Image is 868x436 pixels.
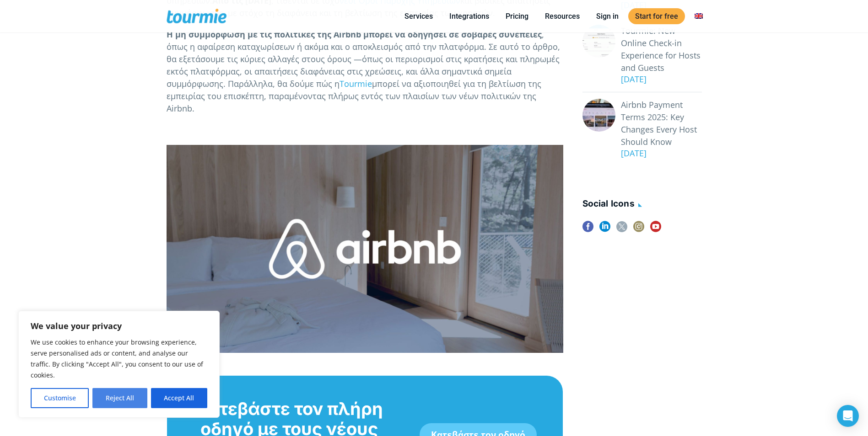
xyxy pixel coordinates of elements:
a: facebook [582,221,593,238]
a: Services [398,11,440,22]
a: Start for free [628,8,685,24]
h4: social icons [582,197,702,212]
a: Resources [538,11,587,22]
a: youtube [650,221,661,238]
a: Sign in [589,11,625,22]
a: Integrations [442,11,496,22]
p: We use cookies to enhance your browsing experience, serve personalised ads or content, and analys... [31,337,207,381]
button: Accept All [151,388,207,408]
a: Airbnb Payment Terms 2025: Key Changes Every Host Should Know [621,99,702,148]
a: Pricing [499,11,535,22]
div: [DATE] [615,73,702,85]
button: Reject All [92,388,147,408]
a: twitter [616,221,627,238]
a: instagram [633,221,644,238]
button: Customise [31,388,89,408]
a: Tourmie: New Online Check-in Experience for Hosts and Guests [621,25,702,74]
strong: Η μη συμμόρφωση με τις πολιτικές της Airbnb μπορεί να οδηγήσει σε σοβαρές συνέπειες [167,29,542,40]
a: linkedin [599,221,610,238]
p: We value your privacy [31,320,207,331]
div: [DATE] [615,147,702,160]
a: Tourmie [340,78,372,89]
p: , όπως η αφαίρεση καταχωρίσεων ή ακόμα και ο αποκλεισμός από την πλατφόρμα. Σε αυτό το άρθρο, θα ... [167,28,563,115]
div: Open Intercom Messenger [837,405,859,427]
